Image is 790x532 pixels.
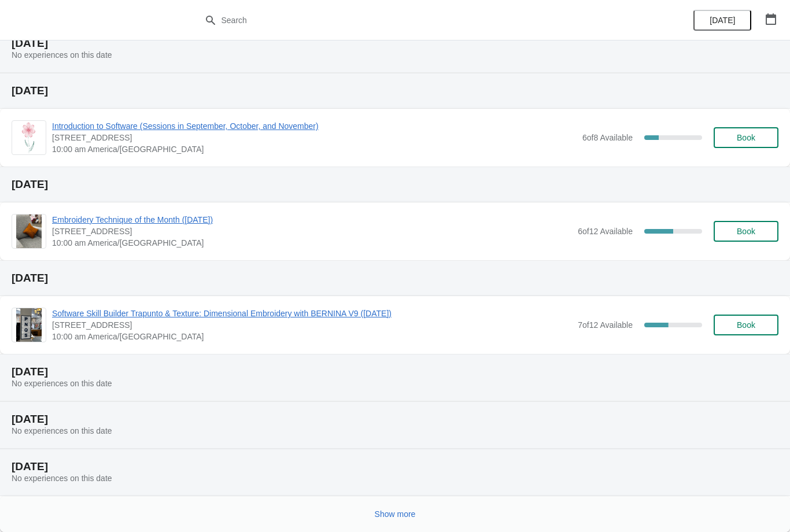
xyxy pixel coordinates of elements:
span: 7 of 12 Available [578,320,633,330]
h2: [DATE] [12,461,778,472]
span: Book [737,320,755,330]
span: Book [737,133,755,142]
span: No experiences on this date [12,379,112,388]
span: Embroidery Technique of the Month ([DATE]) [52,214,572,226]
span: 6 of 8 Available [582,133,633,142]
h2: [DATE] [12,179,778,190]
img: Embroidery Technique of the Month (October 7, 2025) | 1300 Salem Rd SW, Suite 350, Rochester, MN ... [16,215,42,248]
span: No experiences on this date [12,50,112,60]
span: [DATE] [710,16,735,25]
h2: [DATE] [12,366,778,378]
input: Search [221,10,593,31]
img: Introduction to Software (Sessions in September, October, and November) | 1300 Salem Rd SW, Suite... [19,121,39,154]
button: Book [714,315,778,335]
span: 10:00 am America/[GEOGRAPHIC_DATA] [52,143,577,155]
h2: [DATE] [12,272,778,284]
span: [STREET_ADDRESS] [52,319,572,331]
span: No experiences on this date [12,426,112,435]
h2: [DATE] [12,38,778,49]
button: Show more [370,504,420,524]
h2: [DATE] [12,413,778,425]
span: No experiences on this date [12,474,112,483]
span: 6 of 12 Available [578,227,633,236]
span: Book [737,227,755,236]
span: 10:00 am America/[GEOGRAPHIC_DATA] [52,237,572,249]
button: Book [714,221,778,242]
button: Book [714,127,778,148]
span: Show more [375,509,416,519]
span: [STREET_ADDRESS] [52,132,577,143]
span: [STREET_ADDRESS] [52,226,572,237]
span: Introduction to Software (Sessions in September, October, and November) [52,120,577,132]
img: Software Skill Builder Trapunto & Texture: Dimensional Embroidery with BERNINA V9 (October 8, 202... [16,308,42,342]
button: [DATE] [693,10,751,31]
span: Software Skill Builder Trapunto & Texture: Dimensional Embroidery with BERNINA V9 ([DATE]) [52,308,572,319]
h2: [DATE] [12,85,778,97]
span: 10:00 am America/[GEOGRAPHIC_DATA] [52,331,572,342]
